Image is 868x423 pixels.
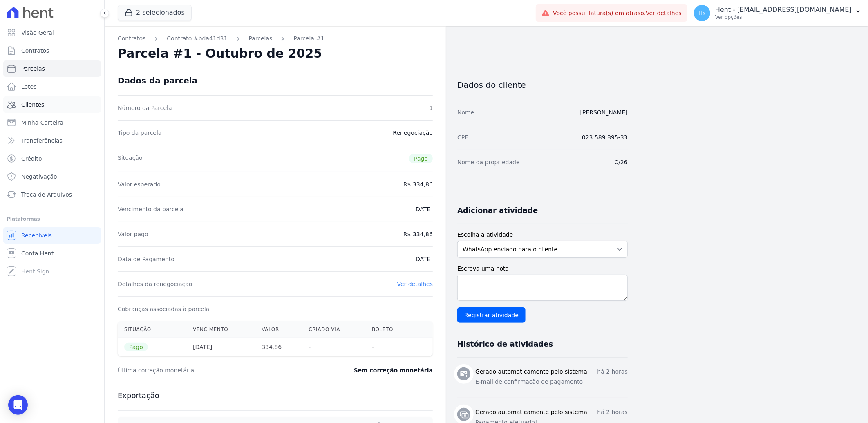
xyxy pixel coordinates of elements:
a: Ver detalhes [397,281,433,287]
a: Minha Carteira [3,114,101,131]
p: E-mail de confirmacão de pagamento [475,378,628,386]
span: Pago [124,343,148,351]
dd: R$ 334,86 [403,180,433,188]
h3: Dados do cliente [457,80,628,90]
div: Plataformas [7,214,98,224]
button: 2 selecionados [118,5,192,20]
a: Ver detalhes [646,10,682,16]
span: 023.589.895-33 [582,134,628,141]
span: Crédito [21,154,42,163]
span: Clientes [21,101,44,109]
a: Recebíveis [3,227,101,244]
a: [PERSON_NAME] [580,109,628,116]
div: Dados da parcela [118,76,197,85]
span: Hs [698,10,706,16]
h3: Gerado automaticamente pelo sistema [475,367,587,376]
h3: Gerado automaticamente pelo sistema [475,408,587,416]
a: Clientes [3,96,101,113]
input: Registrar atividade [457,307,526,323]
th: 334,86 [255,338,302,356]
dd: R$ 334,86 [403,230,433,238]
p: Hent - [EMAIL_ADDRESS][DOMAIN_NAME] [715,6,852,14]
h3: Adicionar atividade [457,206,538,215]
p: há 2 horas [597,367,628,376]
a: Visão Geral [3,25,101,41]
a: Conta Hent [3,245,101,262]
dt: Tipo da parcela [118,129,162,137]
a: Parcela #1 [293,34,324,43]
dt: Nome [457,108,474,116]
span: Você possui fatura(s) em atraso. [553,9,682,18]
span: Visão Geral [21,29,54,37]
label: Escreva uma nota [457,264,628,273]
dd: [DATE] [414,205,433,213]
dt: Vencimento da parcela [118,205,183,213]
a: Parcelas [249,34,273,43]
nav: Breadcrumb [118,34,433,43]
dt: Valor pago [118,230,148,238]
th: Boleto [365,321,414,338]
h2: Parcela #1 - Outubro de 2025 [118,46,322,61]
span: Lotes [21,83,37,91]
span: Troca de Arquivos [21,190,72,199]
dd: Sem correção monetária [354,366,433,374]
span: Minha Carteira [21,119,63,127]
a: Parcelas [3,60,101,77]
th: - [365,338,414,356]
th: Situação [118,321,186,338]
a: Crédito [3,150,101,167]
th: Criado via [302,321,365,338]
th: Valor [255,321,302,338]
dd: 1 [429,104,433,112]
span: Contratos [21,47,49,55]
a: Negativação [3,168,101,185]
a: Contratos [118,34,145,43]
dt: Última correção monetária [118,366,304,374]
a: Troca de Arquivos [3,186,101,203]
th: Vencimento [186,321,255,338]
dt: CPF [457,133,468,141]
span: Parcelas [21,65,45,73]
span: Conta Hent [21,249,54,257]
dt: Data de Pagamento [118,255,174,263]
h3: Histórico de atividades [457,339,553,349]
th: [DATE] [186,338,255,356]
dd: [DATE] [414,255,433,263]
a: Lotes [3,78,101,95]
span: Negativação [21,172,57,181]
dd: C/26 [615,158,628,166]
span: Transferências [21,137,63,145]
div: Open Intercom Messenger [8,395,28,415]
button: Hs Hent - [EMAIL_ADDRESS][DOMAIN_NAME] Ver opções [687,2,868,25]
span: Pago [409,154,433,163]
dt: Cobranças associadas à parcela [118,305,209,313]
dt: Valor esperado [118,180,161,188]
dt: Detalhes da renegociação [118,280,192,288]
p: Ver opções [715,14,852,20]
p: há 2 horas [597,408,628,416]
label: Escolha a atividade [457,231,628,239]
a: Transferências [3,132,101,149]
a: Contratos [3,43,101,59]
dt: Número da Parcela [118,104,172,112]
span: Recebíveis [21,231,52,239]
th: - [302,338,365,356]
a: Contrato #bda41d31 [167,34,227,43]
dt: Situação [118,154,143,163]
dd: Renegociação [393,129,433,137]
h3: Exportação [118,391,433,401]
dt: Nome da propriedade [457,158,520,166]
